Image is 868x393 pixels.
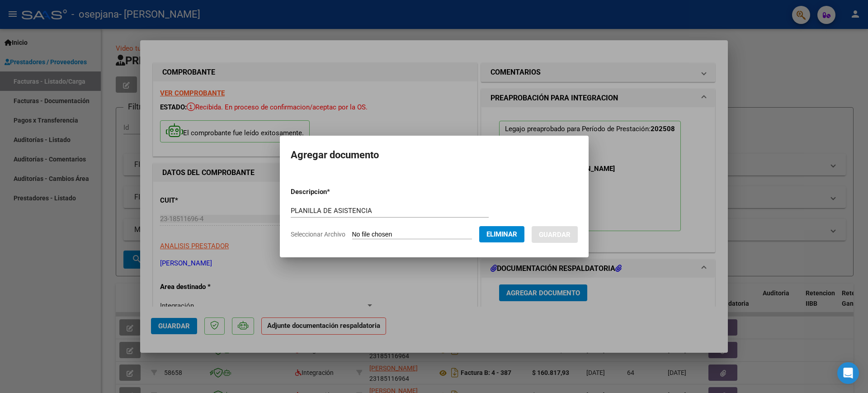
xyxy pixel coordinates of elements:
h2: Agregar documento [291,147,578,164]
div: Open Intercom Messenger [837,362,859,384]
span: Eliminar [486,230,517,238]
button: Eliminar [479,226,524,242]
span: Guardar [539,231,571,239]
button: Guardar [532,226,578,243]
p: Descripcion [291,187,377,197]
span: Seleccionar Archivo [291,231,345,238]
